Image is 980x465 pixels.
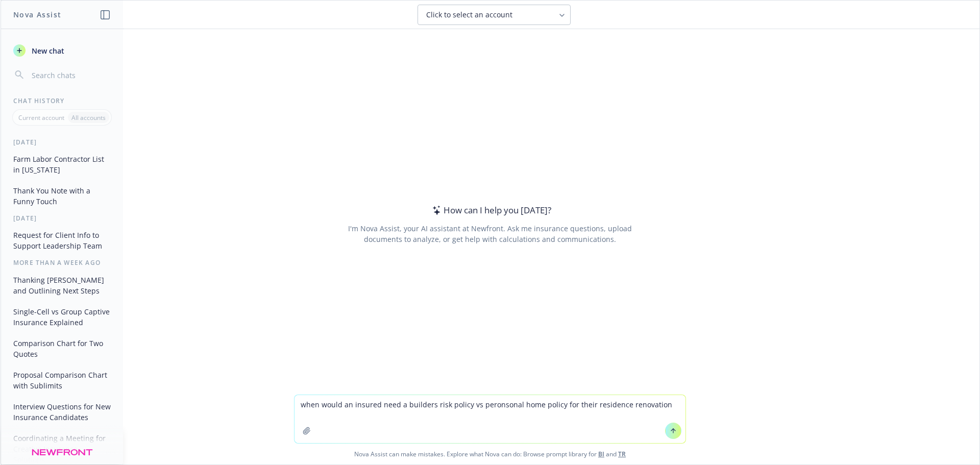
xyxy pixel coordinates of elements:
[13,9,61,20] h1: Nova Assist
[9,303,115,331] button: Single-Cell vs Group Captive Insurance Explained
[1,138,123,146] div: [DATE]
[9,227,115,254] button: Request for Client Info to Support Leadership Team
[295,395,685,443] textarea: when would an insured need a builders risk policy vs peronsonal home policy for their residence r...
[5,444,975,464] span: Nova Assist can make mistakes. Explore what Nova can do: Browse prompt library for and
[1,214,123,223] div: [DATE]
[1,96,123,105] div: Chat History
[346,223,633,244] div: I'm Nova Assist, your AI assistant at Newfront. Ask me insurance questions, upload documents to a...
[30,45,64,56] span: New chat
[418,5,571,25] button: Click to select an account
[9,335,115,362] button: Comparison Chart for Two Quotes
[9,272,115,299] button: Thanking [PERSON_NAME] and Outlining Next Steps
[9,398,115,426] button: Interview Questions for New Insurance Candidates
[618,450,626,458] a: TR
[9,366,115,394] button: Proposal Comparison Chart with Sublimits
[1,258,123,267] div: More than a week ago
[71,113,106,122] p: All accounts
[30,68,111,82] input: Search chats
[429,204,551,217] div: How can I help you [DATE]?
[9,41,115,60] button: New chat
[426,10,512,20] span: Click to select an account
[598,450,604,458] a: BI
[9,151,115,178] button: Farm Labor Contractor List in [US_STATE]
[18,113,64,122] p: Current account
[9,182,115,210] button: Thank You Note with a Funny Touch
